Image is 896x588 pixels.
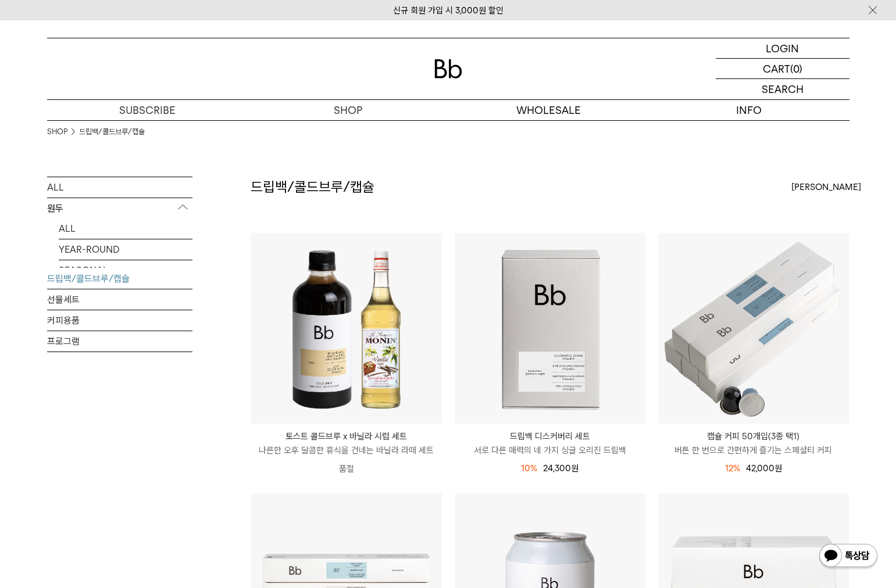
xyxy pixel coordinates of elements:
span: 원 [774,463,782,474]
a: 드립백/콜드브루/캡슐 [79,126,145,138]
a: 드립백/콜드브루/캡슐 [47,268,192,289]
h2: 드립백/콜드브루/캡슐 [251,177,374,197]
span: 원 [571,463,579,474]
a: LOGIN [716,38,849,59]
p: 토스트 콜드브루 x 바닐라 시럽 세트 [251,429,442,443]
a: ALL [59,218,192,239]
p: CART [763,59,790,78]
p: 드립백 디스커버리 세트 [455,429,645,443]
a: 선물세트 [47,289,192,310]
img: 캡슐 커피 50개입(3종 택1) [658,233,849,424]
p: 나른한 오후 달콤한 휴식을 건네는 바닐라 라떼 세트 [251,443,442,457]
a: SUBSCRIBE [47,100,248,120]
a: 신규 회원 가입 시 3,000원 할인 [393,5,504,16]
a: 프로그램 [47,331,192,352]
p: (0) [790,59,802,78]
img: 카카오톡 채널 1:1 채팅 버튼 [818,543,879,571]
a: SHOP [47,126,67,138]
a: CART (0) [716,59,849,79]
a: YEAR-ROUND [59,239,192,260]
a: SEASONAL [59,260,192,281]
span: 42,000 [746,463,782,474]
p: 품절 [251,457,442,481]
p: 캡슐 커피 50개입(3종 택1) [658,429,849,443]
p: INFO [649,100,849,120]
img: 로고 [434,59,462,78]
p: LOGIN [766,38,799,58]
p: 원두 [47,198,192,219]
p: WHOLESALE [448,100,649,120]
a: 드립백 디스커버리 세트 서로 다른 매력의 네 가지 싱글 오리진 드립백 [455,429,645,457]
p: 서로 다른 매력의 네 가지 싱글 오리진 드립백 [455,443,645,457]
img: 드립백 디스커버리 세트 [455,233,645,424]
p: SEARCH [762,79,804,99]
a: 토스트 콜드브루 x 바닐라 시럽 세트 나른한 오후 달콤한 휴식을 건네는 바닐라 라떼 세트 [251,429,442,457]
a: 캡슐 커피 50개입(3종 택1) 버튼 한 번으로 간편하게 즐기는 스페셜티 커피 [658,429,849,457]
span: [PERSON_NAME] [791,180,861,194]
div: 10% [521,461,537,475]
span: 24,300 [543,463,579,474]
a: SHOP [248,100,448,120]
div: 12% [725,461,740,475]
p: 버튼 한 번으로 간편하게 즐기는 스페셜티 커피 [658,443,849,457]
a: 커피용품 [47,310,192,331]
a: ALL [47,177,192,198]
img: 토스트 콜드브루 x 바닐라 시럽 세트 [251,233,442,424]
